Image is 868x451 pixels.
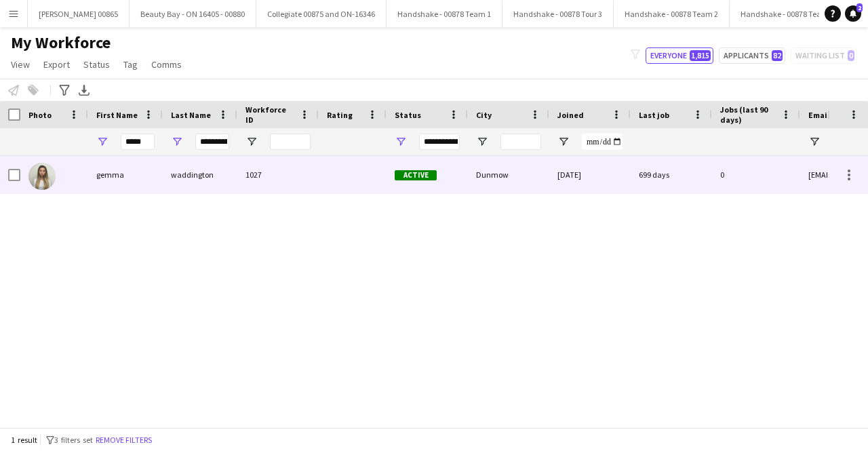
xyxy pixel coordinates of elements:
input: Workforce ID Filter Input [270,134,311,150]
a: Tag [118,56,143,73]
div: 699 days [631,156,712,193]
input: Joined Filter Input [582,134,623,150]
a: Comms [146,56,187,73]
button: Open Filter Menu [476,136,488,148]
span: Comms [151,58,182,71]
span: Active [395,170,437,180]
span: 1,815 [690,50,711,61]
button: Remove filters [93,433,155,448]
span: Export [43,58,70,71]
button: Open Filter Menu [171,136,183,148]
div: 0 [712,156,800,193]
a: View [5,56,35,73]
span: Jobs (last 90 days) [720,104,776,125]
app-action-btn: Advanced filters [56,82,73,98]
input: Last Name Filter Input [195,134,229,150]
span: Last job [639,110,669,120]
span: 3 filters set [54,435,93,445]
div: waddington [163,156,237,193]
span: Photo [28,110,52,120]
input: First Name Filter Input [121,134,155,150]
button: Handshake - 00878 Team 4 [730,1,846,27]
button: Open Filter Menu [808,136,821,148]
div: [DATE] [549,156,631,193]
span: Status [83,58,110,71]
button: Open Filter Menu [557,136,570,148]
button: Collegiate 00875 and ON-16346 [256,1,387,27]
div: Dunmow [468,156,549,193]
button: Beauty Bay - ON 16405 - 00880 [130,1,256,27]
button: Everyone1,815 [646,47,713,64]
div: gemma [88,156,163,193]
span: 2 [856,3,863,12]
button: Open Filter Menu [395,136,407,148]
span: Workforce ID [245,104,294,125]
span: Joined [557,110,584,120]
div: 1027 [237,156,319,193]
span: City [476,110,492,120]
app-action-btn: Export XLSX [76,82,92,98]
img: gemma waddington [28,163,56,190]
button: Applicants82 [719,47,785,64]
button: Handshake - 00878 Team 1 [387,1,502,27]
span: 82 [772,50,783,61]
span: Status [395,110,421,120]
button: [PERSON_NAME] 00865 [28,1,130,27]
span: Email [808,110,830,120]
span: Last Name [171,110,211,120]
button: Open Filter Menu [96,136,108,148]
span: My Workforce [11,33,111,53]
button: Handshake - 00878 Tour 3 [502,1,614,27]
button: Handshake - 00878 Team 2 [614,1,730,27]
span: Tag [123,58,138,71]
button: Open Filter Menu [245,136,258,148]
a: 2 [845,5,861,22]
span: Rating [327,110,353,120]
a: Export [38,56,75,73]
a: Status [78,56,115,73]
span: View [11,58,30,71]
span: First Name [96,110,138,120]
input: City Filter Input [500,134,541,150]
